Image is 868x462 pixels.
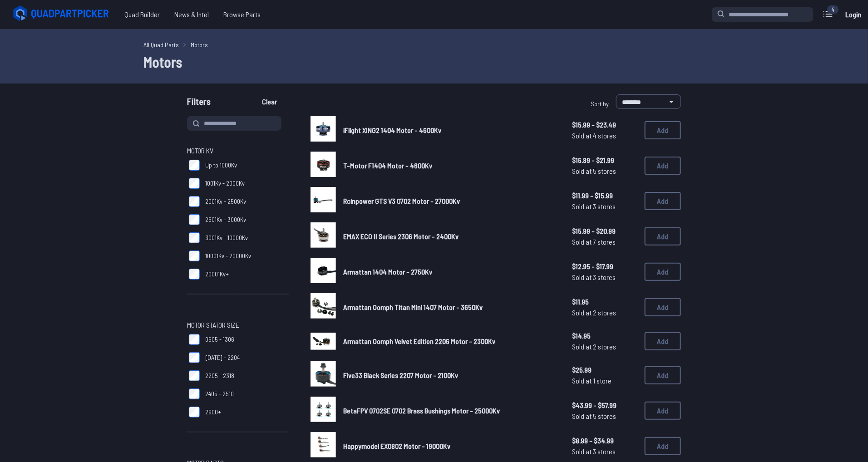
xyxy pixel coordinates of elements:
[189,196,200,207] input: 2001Kv - 2500Kv
[343,125,557,136] a: iFlight XING2 1404 Motor - 4600Kv
[572,296,637,307] span: $11.95
[572,190,637,201] span: $11.99 - $15.99
[645,332,681,350] button: Add
[311,432,336,460] a: image
[645,157,681,175] button: Add
[311,333,336,349] img: image
[343,231,557,242] a: EMAX ECO II Series 2306 Motor - 2400Kv
[205,233,248,242] span: 3001Kv - 10000Kv
[843,5,864,24] a: Login
[343,371,458,379] span: Five33 Black Series 2207 Motor - 2100Kv
[187,145,213,156] span: Motor KV
[311,116,336,144] a: image
[117,5,167,24] span: Quad Builder
[205,197,246,206] span: 2001Kv - 2500Kv
[189,388,200,399] input: 2405 - 2510
[311,222,336,251] a: image
[343,405,557,416] a: BetaFPV 0702SE 0702 Brass Bushings Motor - 25000Kv
[645,366,681,384] button: Add
[254,94,285,109] button: Clear
[189,214,200,225] input: 2501Kv - 3000Kv
[143,40,179,49] a: All Quad Parts
[311,116,336,142] img: image
[591,100,609,108] span: Sort by
[343,196,557,206] a: Rcinpower GTS V3 0702 Motor - 27000Kv
[572,201,637,212] span: Sold at 3 stores
[311,187,336,215] a: image
[572,435,637,446] span: $8.99 - $34.99
[343,161,432,170] span: T-Motor F1404 Motor - 4600Kv
[645,227,681,246] button: Add
[189,269,200,280] input: 20001Kv+
[311,293,336,321] a: image
[143,51,725,73] h1: Motors
[343,302,557,313] a: Armattan Oomph Titan Mini 1407 Motor - 3650Kv
[205,408,221,417] span: 2600+
[827,5,839,14] div: 4
[343,232,459,241] span: EMAX ECO II Series 2306 Motor - 2400Kv
[311,187,336,212] img: image
[187,94,211,113] span: Filters
[343,266,557,277] a: Armattan 1404 Motor - 2750Kv
[216,5,268,24] a: Browse Parts
[645,437,681,455] button: Add
[311,293,336,319] img: image
[311,361,336,387] img: image
[343,406,500,415] span: BetaFPV 0702SE 0702 Brass Bushings Motor - 25000Kv
[645,121,681,139] button: Add
[205,251,251,260] span: 10001Kv - 20000Kv
[343,126,441,134] span: iFlight XING2 1404 Motor - 4600Kv
[572,341,637,352] span: Sold at 2 stores
[311,329,336,354] a: image
[311,361,336,389] a: image
[189,370,200,381] input: 2205 - 2318
[343,442,450,450] span: Happymodel EX0802 Motor - 19000Kv
[572,375,637,386] span: Sold at 1 store
[311,152,336,180] a: image
[645,192,681,210] button: Add
[205,389,234,398] span: 2405 - 2510
[205,371,234,380] span: 2205 - 2318
[343,303,483,311] span: Armattan Oomph Titan Mini 1407 Motor - 3650Kv
[311,152,336,177] img: image
[572,166,637,177] span: Sold at 5 stores
[616,94,681,109] select: Sort by
[343,337,495,345] span: Armattan Oomph Velvet Edition 2206 Motor - 2300Kv
[311,258,336,286] a: image
[572,307,637,318] span: Sold at 2 stores
[343,336,557,347] a: Armattan Oomph Velvet Edition 2206 Motor - 2300Kv
[572,272,637,283] span: Sold at 3 stores
[572,330,637,341] span: $14.95
[645,298,681,316] button: Add
[189,178,200,189] input: 1001Kv - 2000Kv
[189,334,200,345] input: 0505 - 1306
[343,160,557,171] a: T-Motor F1404 Motor - 4600Kv
[205,270,229,279] span: 20001Kv+
[311,258,336,283] img: image
[645,402,681,420] button: Add
[311,397,336,422] img: image
[343,441,557,452] a: Happymodel EX0802 Motor - 19000Kv
[572,411,637,422] span: Sold at 5 stores
[572,130,637,141] span: Sold at 4 stores
[645,263,681,281] button: Add
[572,261,637,272] span: $12.95 - $17.99
[343,197,460,205] span: Rcinpower GTS V3 0702 Motor - 27000Kv
[311,222,336,248] img: image
[191,40,208,49] a: Motors
[205,215,246,224] span: 2501Kv - 3000Kv
[311,397,336,425] a: image
[205,353,240,362] span: [DATE] - 2204
[205,179,245,188] span: 1001Kv - 2000Kv
[167,5,216,24] a: News & Intel
[189,232,200,243] input: 3001Kv - 10000Kv
[572,236,637,247] span: Sold at 7 stores
[343,370,557,381] a: Five33 Black Series 2207 Motor - 2100Kv
[189,352,200,363] input: [DATE] - 2204
[572,119,637,130] span: $15.99 - $23.49
[189,160,200,171] input: Up to 1000Kv
[205,161,237,170] span: Up to 1000Kv
[572,400,637,411] span: $43.99 - $57.99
